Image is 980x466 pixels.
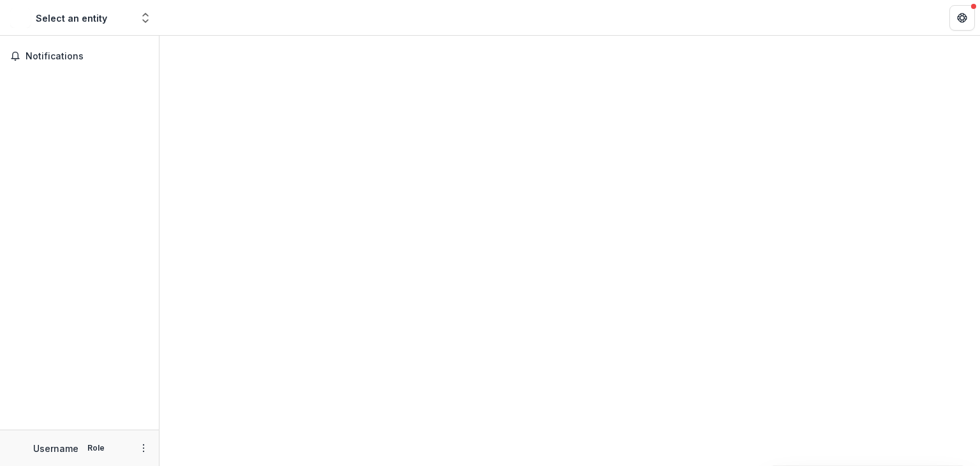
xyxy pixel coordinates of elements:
[136,440,151,456] button: More
[949,5,975,31] button: Get Help
[5,46,154,66] button: Notifications
[36,11,107,25] div: Select an entity
[84,442,108,454] p: Role
[33,442,78,455] p: Username
[26,51,149,62] span: Notifications
[137,5,154,31] button: Open entity switcher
